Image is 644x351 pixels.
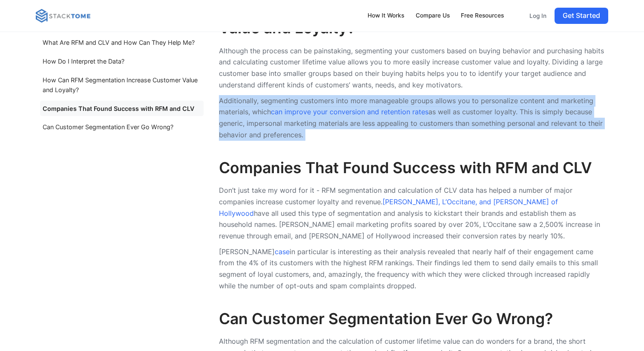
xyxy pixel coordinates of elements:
a: Get Started [555,8,608,24]
div: Compare Us [416,11,450,20]
a: Free Resources [457,7,508,25]
a: Can Customer Segmentation Ever Go Wrong? [40,119,204,135]
div: What Are RFM and CLV and How Can They Help Me? [43,38,195,47]
p: Don’t just take my word for it - RFM segmentation and calculation of CLV data has helped a number... [219,185,608,242]
p: Additionally, segmenting customers into more manageable groups allows you to personalize content ... [219,95,608,141]
a: case [275,247,290,256]
div: How It Works [368,11,404,20]
a: [PERSON_NAME], L’Occitane, and [PERSON_NAME] of Hollywood [219,197,558,218]
p: [PERSON_NAME] in particular is interesting as their analysis revealed that nearly half of their e... [219,246,608,292]
div: Companies That Found Success with RFM and CLV [43,103,194,113]
p: Log In [529,12,546,20]
a: Compare Us [411,7,454,25]
a: Companies That Found Success with RFM and CLV [40,101,204,116]
a: Log In [525,8,551,24]
p: Although the process can be painstaking, segmenting your customers based on buying behavior and p... [219,45,608,91]
a: How It Works [363,7,408,25]
a: can improve your conversion and retention rates [271,107,428,116]
a: How Do I Interpret the Data? [40,53,204,69]
a: What Are RFM and CLV and How Can They Help Me? [40,35,204,50]
div: How Can RFM Segmentation Increase Customer Value and Loyalty? [43,75,201,95]
a: How Can RFM Segmentation Increase Customer Value and Loyalty? [40,72,204,97]
div: Can Customer Segmentation Ever Go Wrong? [43,122,173,132]
h2: Can Customer Segmentation Ever Go Wrong? [219,310,608,328]
div: Free Resources [461,11,504,20]
div: How Do I Interpret the Data? [43,56,124,66]
h2: Companies That Found Success with RFM and CLV [219,159,608,177]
